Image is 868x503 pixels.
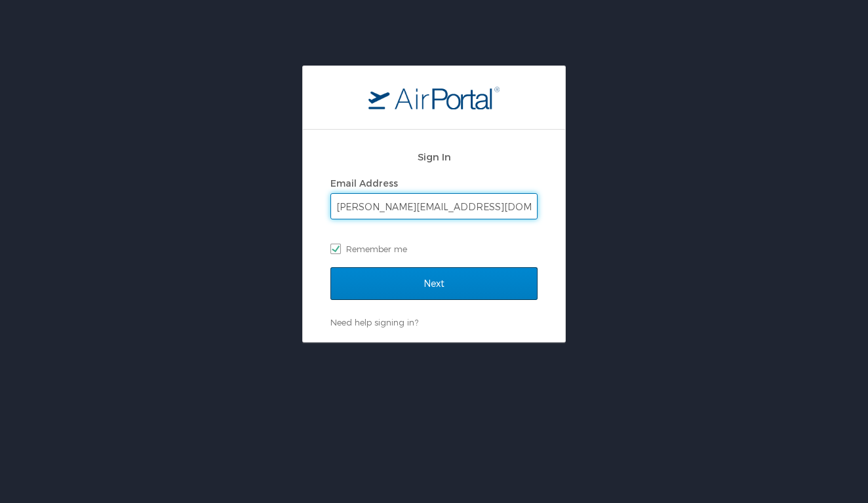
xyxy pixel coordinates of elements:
[330,177,398,189] label: Email Address
[330,239,538,259] label: Remember me
[330,317,418,327] a: Need help signing in?
[330,267,538,300] input: Next
[368,86,500,109] img: logo
[330,149,538,164] h2: Sign In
